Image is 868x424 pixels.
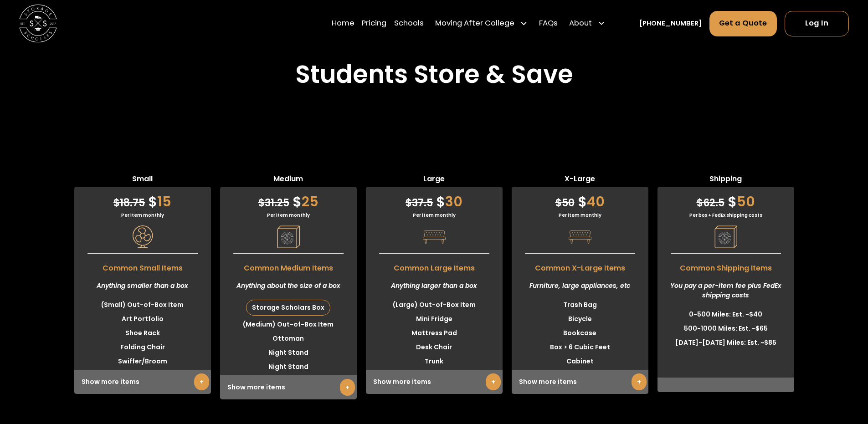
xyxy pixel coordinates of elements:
[639,19,702,29] a: [PHONE_NUMBER]
[366,274,503,298] div: Anything larger than a box
[569,225,591,248] img: Pricing Category Icon
[19,5,57,42] img: Storage Scholars main logo
[220,274,357,298] div: Anything about the size of a box
[657,307,794,322] li: 0-500 Miles: Est. ~$40
[220,258,357,274] span: Common Medium Items
[512,187,648,212] div: 40
[74,326,211,340] li: Shoe Rack
[512,340,648,354] li: Box > 6 Cubic Feet
[113,196,120,210] span: $
[74,187,211,212] div: 15
[709,11,777,36] a: Get a Quote
[74,340,211,354] li: Folding Chair
[366,326,503,340] li: Mattress Pad
[539,10,558,37] a: FAQs
[578,192,587,211] span: $
[435,18,514,30] div: Moving After College
[512,174,648,187] span: X-Large
[512,298,648,312] li: Trash Bag
[194,373,209,390] a: +
[555,196,562,210] span: $
[258,196,265,210] span: $
[74,312,211,326] li: Art Portfolio
[366,370,503,394] div: Show more items
[657,174,794,187] span: Shipping
[366,212,503,219] div: Per item monthly
[697,196,724,210] span: 62.5
[220,174,357,187] span: Medium
[486,373,501,390] a: +
[406,196,433,210] span: 37.5
[431,10,532,37] div: Moving After College
[512,212,648,219] div: Per item monthly
[74,212,211,219] div: Per item monthly
[657,322,794,336] li: 500-1000 Miles: Est. ~$65
[657,336,794,350] li: [DATE]-[DATE] Miles: Est. ~$85
[512,370,648,394] div: Show more items
[555,196,575,210] span: 50
[19,5,57,42] a: home
[220,360,357,374] li: Night Stand
[569,18,592,30] div: About
[366,340,503,354] li: Desk Chair
[220,346,357,360] li: Night Stand
[277,225,300,248] img: Pricing Category Icon
[74,174,211,187] span: Small
[657,258,794,274] span: Common Shipping Items
[632,373,647,390] a: +
[512,326,648,340] li: Bookcase
[565,10,609,37] div: About
[406,196,412,210] span: $
[220,212,357,219] div: Per item monthly
[220,375,357,399] div: Show more items
[728,192,737,211] span: $
[74,298,211,312] li: (Small) Out-of-Box Item
[74,258,211,274] span: Common Small Items
[366,354,503,368] li: Trunk
[785,11,849,36] a: Log In
[512,274,648,298] div: Furniture, large appliances, etc
[714,225,737,248] img: Pricing Category Icon
[340,379,355,396] a: +
[657,274,794,307] div: You pay a per-item fee plus FedEx shipping costs
[362,10,386,37] a: Pricing
[295,60,573,89] h2: Students Store & Save
[258,196,289,210] span: 31.25
[74,354,211,368] li: Swiffer/Broom
[148,192,157,211] span: $
[512,312,648,326] li: Bicycle
[220,187,357,212] div: 25
[366,312,503,326] li: Mini Fridge
[657,212,794,219] div: Per box + FedEx shipping costs
[131,225,154,248] img: Pricing Category Icon
[366,298,503,312] li: (Large) Out-of-Box Item
[74,274,211,298] div: Anything smaller than a box
[512,354,648,368] li: Cabinet
[74,370,211,394] div: Show more items
[394,10,424,37] a: Schools
[113,196,145,210] span: 18.75
[247,300,330,315] div: Storage Scholars Box
[697,196,703,210] span: $
[293,192,302,211] span: $
[423,225,446,248] img: Pricing Category Icon
[657,187,794,212] div: 50
[366,187,503,212] div: 30
[512,258,648,274] span: Common X-Large Items
[220,317,357,332] li: (Medium) Out-of-Box Item
[332,10,354,37] a: Home
[220,332,357,346] li: Ottoman
[366,174,503,187] span: Large
[436,192,445,211] span: $
[366,258,503,274] span: Common Large Items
